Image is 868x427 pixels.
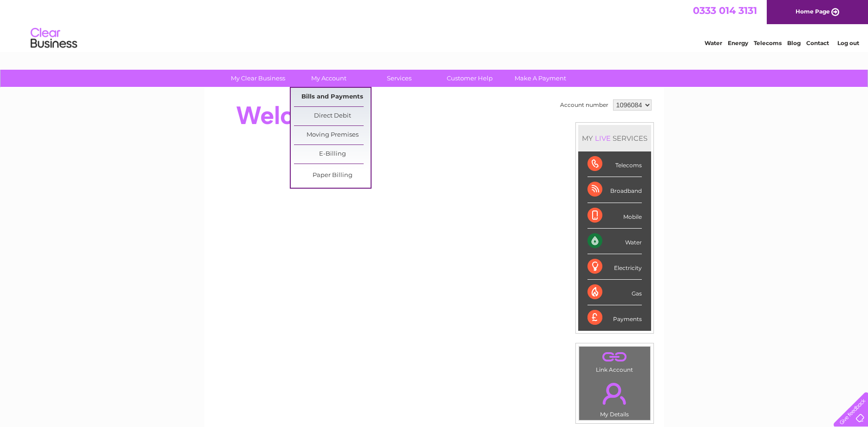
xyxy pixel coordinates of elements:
[294,166,371,185] a: Paper Billing
[578,125,651,151] div: MY SERVICES
[587,254,642,280] div: Electricity
[579,375,651,420] td: My Details
[294,126,371,145] a: Moving Premises
[806,39,829,46] a: Contact
[581,377,648,410] a: .
[587,229,642,254] div: Water
[754,39,782,46] a: Telecoms
[30,24,78,53] img: logo.png
[593,134,613,143] div: LIVE
[693,5,757,16] a: 0333 014 3131
[361,70,437,87] a: Services
[705,39,722,46] a: Water
[587,203,642,229] div: Mobile
[294,107,371,125] a: Direct Debit
[431,70,508,87] a: Customer Help
[215,5,654,45] div: Clear Business is a trading name of Verastar Limited (registered in [GEOGRAPHIC_DATA] No. 3667643...
[581,349,648,365] a: .
[502,70,579,87] a: Make A Payment
[837,39,859,46] a: Log out
[294,88,371,106] a: Bills and Payments
[294,145,371,164] a: E-Billing
[579,346,651,375] td: Link Account
[728,39,748,46] a: Energy
[290,70,367,87] a: My Account
[558,97,611,113] td: Account number
[587,280,642,305] div: Gas
[587,305,642,330] div: Payments
[220,70,296,87] a: My Clear Business
[787,39,801,46] a: Blog
[587,151,642,177] div: Telecoms
[587,177,642,203] div: Broadband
